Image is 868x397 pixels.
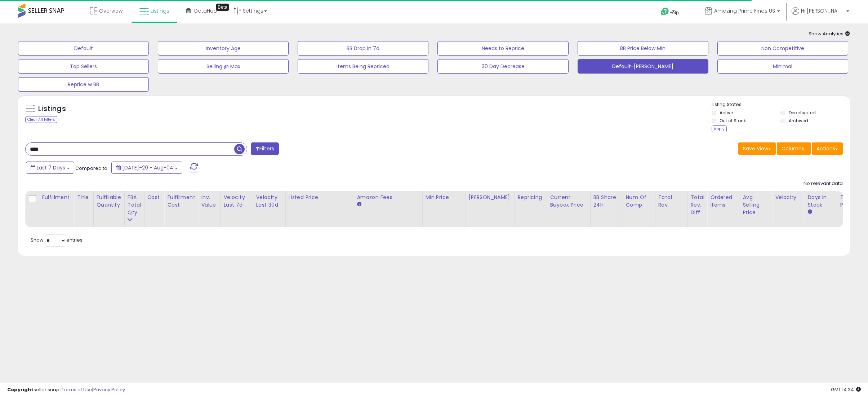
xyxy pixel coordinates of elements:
button: Minimal [717,59,848,74]
div: BB Share 24h. [593,194,620,209]
p: Listing States: [712,101,850,108]
span: Overview [99,7,123,14]
div: Cost [147,194,161,201]
button: BB Drop in 7d [298,41,428,56]
div: Repricing [518,194,544,201]
label: Active [720,110,733,116]
i: Get Help [660,7,669,16]
span: Show Analytics [809,30,850,37]
div: Ordered Items [710,194,736,209]
div: Velocity [775,194,801,201]
div: Velocity Last 30d [256,194,282,209]
button: Save View [738,142,776,155]
div: Fulfillment [42,194,71,201]
span: Listings [151,7,169,14]
a: Help [655,2,693,23]
h5: Listings [38,104,66,114]
button: Columns [777,142,811,155]
div: Tooltip anchor [216,4,229,11]
div: Num of Comp. [626,194,652,209]
span: Show: entries [31,237,83,243]
div: Inv. value [201,194,217,209]
div: Avg Selling Price [743,194,769,216]
div: No relevant data [804,180,843,187]
div: Listed Price [289,194,351,201]
div: Total Rev. Diff. [691,194,704,216]
span: DataHub [194,7,217,14]
button: Actions [812,142,843,155]
div: FBA Total Qty [128,194,141,216]
div: Velocity Last 7d [224,194,250,209]
span: Hi [PERSON_NAME] [801,7,844,14]
span: Compared to: [75,165,108,172]
button: Items Being Repriced [298,59,428,74]
div: Current Buybox Price [550,194,587,209]
div: Apply [712,125,727,132]
button: Needs to Reprice [437,41,568,56]
small: Days In Stock. [807,209,812,215]
button: Reprice w BB [18,77,149,92]
button: BB Price Below Min [578,41,708,56]
div: Fulfillable Quantity [97,194,121,209]
button: 30 Day Decrease [437,59,568,74]
span: [DATE]-29 - Aug-04 [122,164,173,171]
span: Help [669,9,679,16]
a: Hi [PERSON_NAME] [792,7,849,23]
div: Total Rev. [658,194,685,209]
div: Fulfillment Cost [167,194,195,209]
button: Default [18,41,149,56]
button: Non Competitive [717,41,848,56]
div: Days In Stock [807,194,834,209]
button: Inventory Age [158,41,289,56]
div: [PERSON_NAME] [469,194,512,201]
label: Archived [789,118,808,124]
div: Title [77,194,90,201]
div: Total Profit [840,194,866,209]
div: Amazon Fees [357,194,419,201]
button: Filters [251,142,279,155]
span: Columns [782,145,804,152]
button: [DATE]-29 - Aug-04 [111,162,182,174]
div: Clear All Filters [25,116,57,123]
button: Last 7 Days [26,162,74,174]
span: Last 7 Days [37,164,65,171]
label: Out of Stock [720,118,746,124]
small: Amazon Fees. [357,201,361,208]
button: Default-[PERSON_NAME] [578,59,708,74]
label: Deactivated [789,110,816,116]
div: Min Price [426,194,463,201]
button: Selling @ Max [158,59,289,74]
span: Amazing Prime Finds US [714,7,775,14]
button: Top Sellers [18,59,149,74]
